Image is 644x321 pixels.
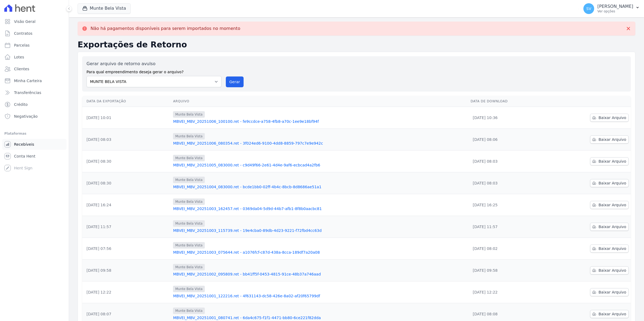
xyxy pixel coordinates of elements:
[173,198,205,205] span: Munte Bela Vista
[597,4,633,9] p: [PERSON_NAME]
[14,43,30,48] span: Parcelas
[4,130,64,137] div: Plataformas
[14,142,34,147] span: Recebíveis
[173,155,205,161] span: Munte Bela Vista
[173,293,466,299] a: MBVEI_MBV_20251001_122216.ret - 4f631143-dc58-426e-8a02-af20f65799df
[590,266,629,274] a: Baixar Arquivo
[173,308,205,314] span: Munte Bela Vista
[469,260,548,281] td: [DATE] 09:58
[14,102,28,107] span: Crédito
[469,281,548,303] td: [DATE] 12:22
[78,3,131,13] button: Munte Bela Vista
[590,114,629,122] a: Baixar Arquivo
[598,289,626,295] span: Baixar Arquivo
[82,194,171,216] td: [DATE] 16:24
[173,133,205,139] span: Munte Bela Vista
[469,107,548,129] td: [DATE] 10:36
[14,153,35,159] span: Conta Hent
[598,311,626,317] span: Baixar Arquivo
[173,162,466,168] a: MBVEI_MBV_20251005_083000.ret - c9d49f66-2e61-4d4e-9af6-ecbcad4a2fb6
[598,224,626,229] span: Baixar Arquivo
[82,129,171,151] td: [DATE] 08:03
[2,139,67,150] a: Recebíveis
[590,201,629,209] a: Baixar Arquivo
[469,238,548,260] td: [DATE] 08:02
[590,288,629,296] a: Baixar Arquivo
[173,242,205,249] span: Munte Bela Vista
[598,137,626,142] span: Baixar Arquivo
[173,177,205,183] span: Munte Bela Vista
[469,151,548,172] td: [DATE] 08:03
[14,31,32,36] span: Contratos
[171,96,468,107] th: Arquivo
[469,96,548,107] th: Data de Download
[597,9,633,13] p: Ver opções
[173,220,205,227] span: Munte Bela Vista
[86,61,221,67] label: Gerar arquivo de retorno avulso
[173,184,466,190] a: MBVEI_MBV_20251004_083000.ret - bcde1bb0-02ff-4b4c-8bcb-8d8686ae51a1
[590,179,629,187] a: Baixar Arquivo
[2,87,67,98] a: Transferências
[2,99,67,110] a: Crédito
[590,157,629,165] a: Baixar Arquivo
[173,111,205,118] span: Munte Bela Vista
[14,54,24,60] span: Lotes
[590,135,629,144] a: Baixar Arquivo
[579,1,644,16] button: SV [PERSON_NAME] Ver opções
[2,151,67,162] a: Conta Hent
[82,281,171,303] td: [DATE] 12:22
[2,75,67,86] a: Minha Carteira
[2,64,67,74] a: Clientes
[598,180,626,186] span: Baixar Arquivo
[469,194,548,216] td: [DATE] 16:25
[586,7,591,11] span: SV
[82,151,171,172] td: [DATE] 08:30
[14,78,42,83] span: Minha Carteira
[14,66,29,72] span: Clientes
[14,114,38,119] span: Negativação
[82,216,171,238] td: [DATE] 11:57
[173,250,466,255] a: MBVEI_MBV_20251003_075644.ret - a1076fcf-c87d-438a-8cca-189df7a20a08
[2,40,67,51] a: Parcelas
[598,268,626,273] span: Baixar Arquivo
[173,271,466,277] a: MBVEI_MBV_20251002_095809.ret - bb41ff5f-0453-4815-91ce-48b37a746aad
[469,216,548,238] td: [DATE] 11:57
[173,141,466,146] a: MBVEI_MBV_20251006_080354.ret - 3f024ed6-9100-4dd8-8859-797c7e9e942c
[78,40,635,50] h2: Exportações de Retorno
[14,90,41,95] span: Transferências
[226,76,244,87] button: Gerar
[2,111,67,122] a: Negativação
[590,223,629,231] a: Baixar Arquivo
[590,245,629,253] a: Baixar Arquivo
[91,26,240,31] p: Não há pagamentos disponíveis para serem importados no momento
[173,264,205,270] span: Munte Bela Vista
[86,67,221,75] label: Para qual empreendimento deseja gerar o arquivo?
[2,28,67,39] a: Contratos
[590,310,629,318] a: Baixar Arquivo
[2,16,67,27] a: Visão Geral
[82,172,171,194] td: [DATE] 08:30
[598,115,626,120] span: Baixar Arquivo
[82,260,171,281] td: [DATE] 09:58
[82,96,171,107] th: Data da Exportação
[598,246,626,251] span: Baixar Arquivo
[14,19,36,24] span: Visão Geral
[82,238,171,260] td: [DATE] 07:56
[82,107,171,129] td: [DATE] 10:01
[469,172,548,194] td: [DATE] 08:03
[469,129,548,151] td: [DATE] 08:06
[598,202,626,208] span: Baixar Arquivo
[173,228,466,233] a: MBVEI_MBV_20251003_115739.ret - 19e4cba0-89db-4d23-9221-f72fbd4cc63d
[2,52,67,62] a: Lotes
[598,159,626,164] span: Baixar Arquivo
[173,286,205,292] span: Munte Bela Vista
[173,315,466,320] a: MBVEI_MBV_20251001_080741.ret - 6da4c675-f1f1-4471-bb80-6ce221f82dda
[173,206,466,211] a: MBVEI_MBV_20251003_162457.ret - 0369da04-5d9d-44b7-afb1-8f8b0aacbc81
[173,119,466,124] a: MBVEI_MBV_20251006_100100.ret - fe9ccdce-a758-4fb8-a70c-1ee9e18bf94f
